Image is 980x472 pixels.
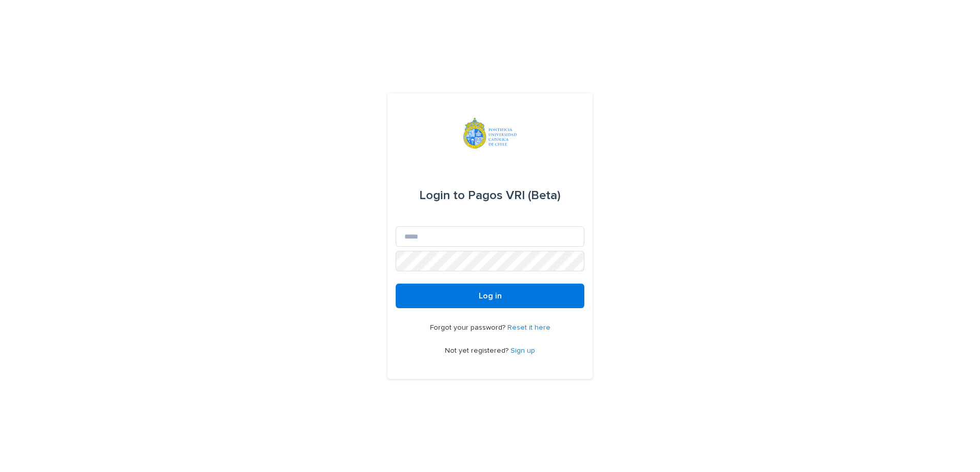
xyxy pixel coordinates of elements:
[479,292,502,300] span: Log in
[419,181,561,210] div: Pagos VRI (Beta)
[430,324,507,331] span: Forgot your password?
[445,347,511,354] span: Not yet registered?
[463,118,517,148] img: iqsleoUpQLaG7yz5l0jK
[419,189,465,202] span: Login to
[507,324,550,331] a: Reset it here
[511,347,535,354] a: Sign up
[396,284,584,308] button: Log in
